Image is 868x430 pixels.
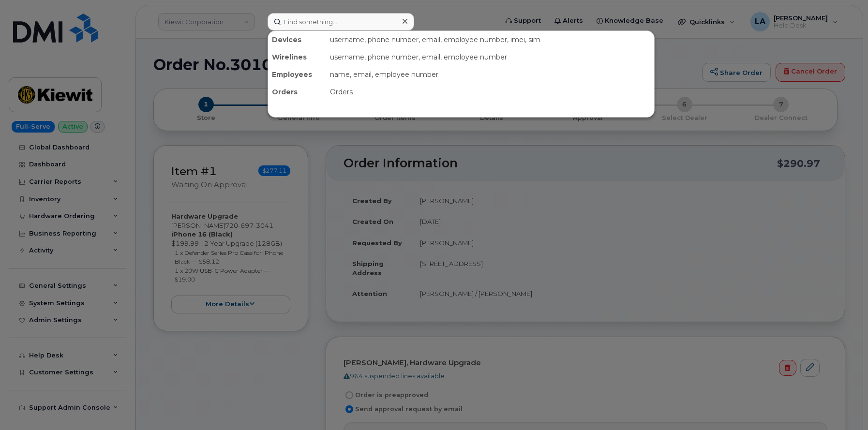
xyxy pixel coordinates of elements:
div: username, phone number, email, employee number, imei, sim [326,31,654,48]
iframe: Messenger Launcher [826,388,861,423]
div: Employees [268,66,326,83]
div: Orders [326,83,654,101]
div: username, phone number, email, employee number [326,48,654,66]
div: name, email, employee number [326,66,654,83]
div: Devices [268,31,326,48]
div: Orders [268,83,326,101]
div: Wirelines [268,48,326,66]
